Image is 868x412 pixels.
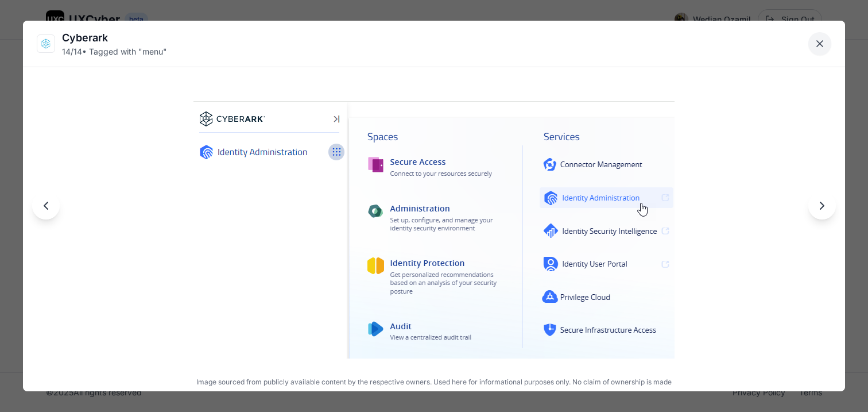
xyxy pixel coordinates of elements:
[808,192,836,220] button: Next image
[37,35,55,52] img: Cyberark logo
[32,192,60,220] button: Previous image
[62,30,167,46] div: Cyberark
[28,378,840,387] p: Image sourced from publicly available content by the respective owners. Used here for information...
[62,46,167,57] div: 14 / 14 • Tagged with " menu "
[193,99,675,359] img: Cyberark image 14
[808,32,831,55] button: Close lightbox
